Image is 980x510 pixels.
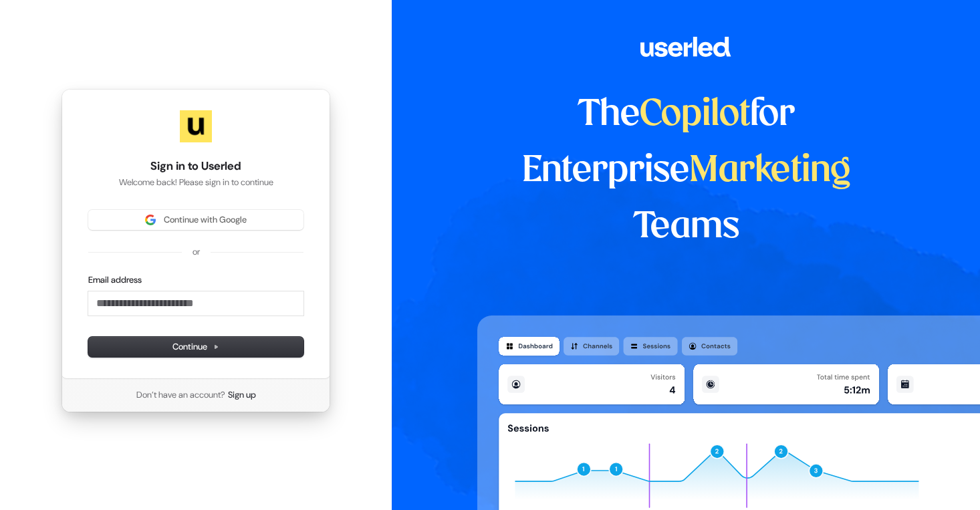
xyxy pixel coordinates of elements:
[164,214,247,226] span: Continue with Google
[228,389,256,401] a: Sign up
[88,337,303,357] button: Continue
[180,110,212,142] img: Userled
[136,389,225,401] span: Don’t have an account?
[88,176,303,188] p: Welcome back! Please sign in to continue
[88,158,303,174] h1: Sign in to Userled
[88,274,142,286] label: Email address
[193,246,200,258] p: or
[689,154,851,188] span: Marketing
[145,215,156,225] img: Sign in with Google
[640,98,750,132] span: Copilot
[172,341,219,353] span: Continue
[88,210,303,230] button: Sign in with GoogleContinue with Google
[477,87,895,255] h1: The for Enterprise Teams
